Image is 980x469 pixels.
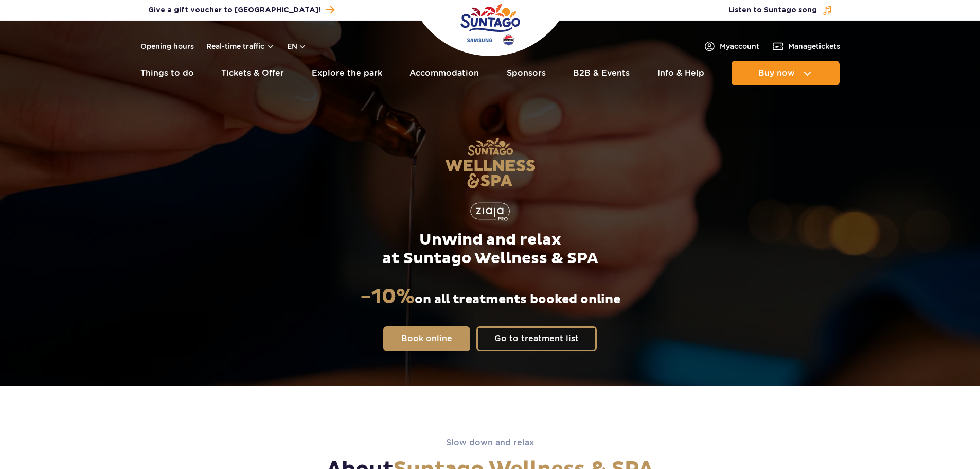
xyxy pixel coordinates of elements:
[507,61,546,85] a: Sponsors
[148,3,334,17] a: Give a gift voucher to [GEOGRAPHIC_DATA]!
[382,231,598,268] p: Unwind and relax at Suntago Wellness & SPA
[360,284,620,310] p: on all treatments booked online
[409,61,479,85] a: Accommodation
[383,326,470,351] a: Book online
[732,61,840,85] button: Buy now
[312,61,382,85] a: Explore the park
[206,42,275,50] button: Real-time traffic
[148,5,320,15] span: Give a gift voucher to [GEOGRAPHIC_DATA]!
[140,41,194,51] a: Opening hours
[401,335,452,343] span: Book online
[720,41,759,51] span: My account
[287,41,307,51] button: en
[728,5,817,15] span: Listen to Suntago song
[446,438,534,447] span: Slow down and relax
[573,61,630,85] a: B2B & Events
[772,40,840,53] a: Managetickets
[494,335,579,343] span: Go to treatment list
[140,61,194,85] a: Things to do
[728,5,832,15] button: Listen to Suntago song
[476,326,597,351] a: Go to treatment list
[445,137,536,188] img: Suntago Wellness & SPA
[360,284,415,310] strong: -10%
[657,61,704,85] a: Info & Help
[703,40,759,53] a: Myaccount
[788,41,840,51] span: Manage tickets
[758,68,795,78] span: Buy now
[221,61,284,85] a: Tickets & Offer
